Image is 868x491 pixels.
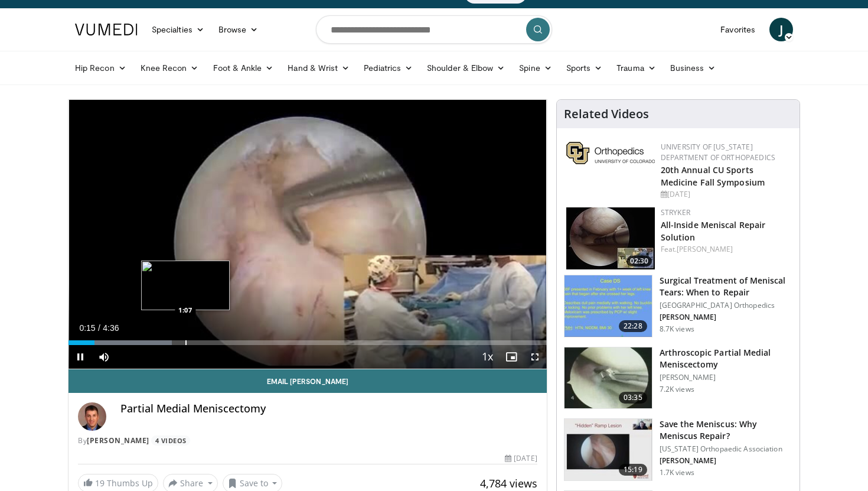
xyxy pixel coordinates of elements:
a: 22:28 Surgical Treatment of Meniscal Tears: When to Repair [GEOGRAPHIC_DATA] Orthopedics [PERSON_... [564,275,792,337]
video-js: Video Player [68,100,547,369]
img: 73f26c0b-5ccf-44fc-8ea3-fdebfe20c8f0.150x105_q85_crop-smart_upscale.jpg [564,275,652,337]
a: Favorites [713,18,762,41]
a: 20th Annual CU Sports Medicine Fall Symposium [661,164,765,188]
a: All-Inside Meniscal Repair Solution [661,219,766,243]
h3: Surgical Treatment of Meniscal Tears: When to Repair [660,275,792,298]
a: Browse [211,18,266,41]
a: [PERSON_NAME] [677,244,733,254]
a: Spine [512,56,559,80]
a: Foot & Ankle [206,56,281,80]
p: 8.7K views [660,324,694,334]
a: Trauma [609,56,663,80]
span: 15:19 [619,464,647,476]
a: University of [US_STATE] Department of Orthopaedics [661,142,775,162]
span: 0:15 [79,323,95,333]
img: a565919f-b06b-4d21-8dd7-0268b0558b35.150x105_q85_crop-smart_upscale.jpg [564,419,652,480]
p: 7.2K views [660,385,694,394]
a: Pediatrics [357,56,420,80]
span: 22:28 [619,320,647,332]
a: J [769,18,793,41]
p: [GEOGRAPHIC_DATA] Orthopedics [660,301,792,310]
a: Email [PERSON_NAME] [68,369,547,393]
div: By [78,435,537,446]
div: Feat. [661,244,790,255]
span: 03:35 [619,392,647,404]
h3: Save the Meniscus: Why Meniscus Repair? [660,418,792,442]
img: image.jpeg [141,261,230,310]
button: Mute [92,345,116,369]
button: Playback Rate [476,345,500,369]
p: [PERSON_NAME] [660,456,792,466]
a: Knee Recon [133,56,206,80]
p: [PERSON_NAME] [660,313,792,322]
a: Hip Recon [68,56,133,80]
div: Progress Bar [68,340,547,345]
p: [US_STATE] Orthopaedic Association [660,444,792,454]
span: 19 [95,477,105,489]
a: Specialties [145,18,211,41]
a: [PERSON_NAME] [87,435,149,446]
a: 02:30 [566,207,655,269]
img: 355603a8-37da-49b6-856f-e00d7e9307d3.png.150x105_q85_autocrop_double_scale_upscale_version-0.2.png [566,142,655,164]
img: 7dbf7e9d-5d78-4ac6-a426-3ccf50cd13b9.150x105_q85_crop-smart_upscale.jpg [566,207,655,269]
img: VuMedi Logo [75,24,138,35]
p: 1.7K views [660,468,694,477]
span: 02:30 [626,256,652,266]
input: Search topics, interventions [316,15,552,44]
a: 4 Videos [151,435,190,446]
img: Avatar [78,402,106,431]
h4: Related Videos [564,107,649,121]
h4: Partial Medial Meniscectomy [120,402,537,415]
a: Stryker [661,207,690,217]
img: elkousy_-_meniscectomy_2.png.150x105_q85_crop-smart_upscale.jpg [564,347,652,409]
a: Sports [559,56,610,80]
a: Hand & Wrist [280,56,357,80]
a: 15:19 Save the Meniscus: Why Meniscus Repair? [US_STATE] Orthopaedic Association [PERSON_NAME] 1.... [564,418,792,481]
span: 4,784 views [480,476,537,490]
a: 03:35 Arthroscopic Partial Medial Meniscectomy [PERSON_NAME] 7.2K views [564,347,792,409]
div: [DATE] [661,189,790,200]
a: Shoulder & Elbow [420,56,512,80]
button: Fullscreen [523,345,547,369]
span: 4:36 [103,323,119,333]
div: [DATE] [505,453,537,464]
h3: Arthroscopic Partial Medial Meniscectomy [660,347,792,370]
a: Business [663,56,723,80]
button: Pause [68,345,92,369]
span: / [98,323,100,333]
p: [PERSON_NAME] [660,373,792,382]
button: Enable picture-in-picture mode [500,345,523,369]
